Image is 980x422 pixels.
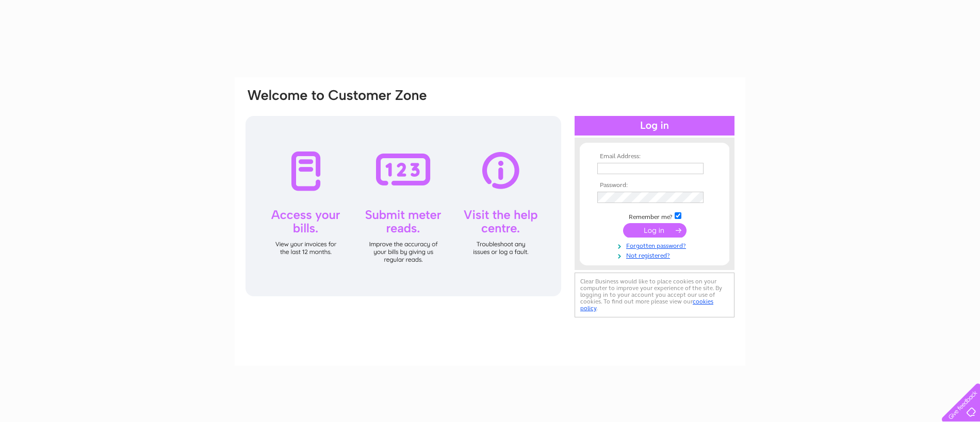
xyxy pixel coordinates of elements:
[595,153,714,160] th: Email Address:
[623,223,687,238] input: Submit
[595,211,714,221] td: Remember me?
[575,273,734,317] div: Clear Business would like to place cookies on your computer to improve your experience of the sit...
[597,250,714,260] a: Not registered?
[597,240,714,250] a: Forgotten password?
[595,182,714,189] th: Password:
[580,298,713,312] a: cookies policy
